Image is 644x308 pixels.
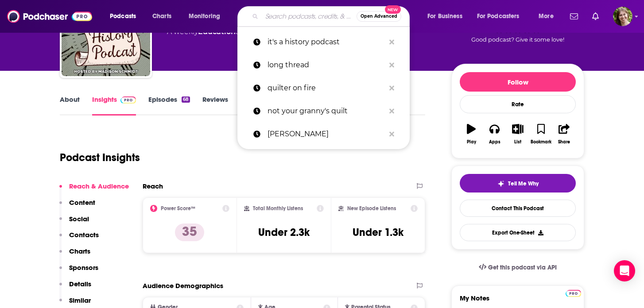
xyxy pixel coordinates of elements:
[467,139,476,145] div: Play
[421,9,473,23] button: open menu
[148,95,190,115] a: Episodes68
[69,296,91,304] p: Similar
[59,215,89,231] button: Social
[488,264,557,271] span: Get this podcast via API
[489,139,500,145] div: Apps
[477,10,520,23] span: For Podcasters
[69,263,98,272] p: Sponsors
[268,31,385,54] p: it's a history podcast
[258,226,310,239] h3: Under 2.3k
[104,9,147,23] button: open menu
[253,205,303,212] h2: Total Monthly Listens
[566,290,581,297] img: Podchaser Pro
[69,231,99,239] p: Contacts
[460,174,576,192] button: tell me why sparkleTell Me Why
[268,123,385,146] p: mary shelley
[613,7,632,26] img: User Profile
[361,14,397,19] span: Open Advanced
[152,10,171,23] span: Charts
[237,123,410,146] a: [PERSON_NAME]
[613,7,632,26] button: Show profile menu
[237,31,410,54] a: it's a history podcast
[262,9,357,23] input: Search podcasts, credits, & more...
[427,10,462,23] span: For Business
[472,257,564,278] a: Get this podcast via API
[614,260,635,281] div: Open Intercom Messenger
[175,223,204,241] p: 35
[347,205,396,212] h2: New Episode Listens
[566,289,581,297] a: Pro website
[246,6,418,27] div: Search podcasts, credits, & more...
[69,247,90,255] p: Charts
[110,10,136,23] span: Podcasts
[553,118,576,150] button: Share
[532,9,565,23] button: open menu
[143,281,223,290] h2: Audience Demographics
[59,263,98,280] button: Sponsors
[460,200,576,217] a: Contact This Podcast
[69,182,129,190] p: Reach & Audience
[60,95,80,115] a: About
[182,96,190,103] div: 68
[506,118,529,150] button: List
[357,11,401,22] button: Open AdvancedNew
[558,139,570,145] div: Share
[182,9,232,23] button: open menu
[202,95,228,115] a: Reviews
[69,198,95,207] p: Content
[268,77,385,100] p: quilter on fire
[120,96,136,104] img: Podchaser Pro
[147,9,177,23] a: Charts
[589,9,602,24] a: Show notifications dropdown
[60,151,140,164] h1: Podcast Insights
[161,205,195,212] h2: Power Score™
[460,95,576,113] div: Rate
[460,72,576,92] button: Follow
[268,54,385,77] p: long thread
[237,77,410,100] a: quilter on fire
[59,280,91,296] button: Details
[531,139,551,145] div: Bookmark
[514,139,521,145] div: List
[353,226,403,239] h3: Under 1.3k
[460,118,483,150] button: Play
[92,95,136,115] a: InsightsPodchaser Pro
[69,280,91,288] p: Details
[237,54,410,77] a: long thread
[508,180,539,187] span: Tell Me Why
[59,247,90,263] button: Charts
[143,182,163,190] h2: Reach
[613,7,632,26] span: Logged in as bellagibb
[237,100,410,123] a: not your granny's quilt
[69,215,89,223] p: Social
[7,8,92,25] img: Podchaser - Follow, Share and Rate Podcasts
[59,198,95,215] button: Content
[59,182,129,198] button: Reach & Audience
[189,10,220,23] span: Monitoring
[471,9,532,23] button: open menu
[460,224,576,241] button: Export One-Sheet
[471,36,564,43] span: Good podcast? Give it some love!
[59,231,99,247] button: Contacts
[385,5,401,14] span: New
[566,9,582,24] a: Show notifications dropdown
[529,118,552,150] button: Bookmark
[483,118,506,150] button: Apps
[268,100,385,123] p: not your granny's quilt
[497,180,504,187] img: tell me why sparkle
[539,10,554,23] span: More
